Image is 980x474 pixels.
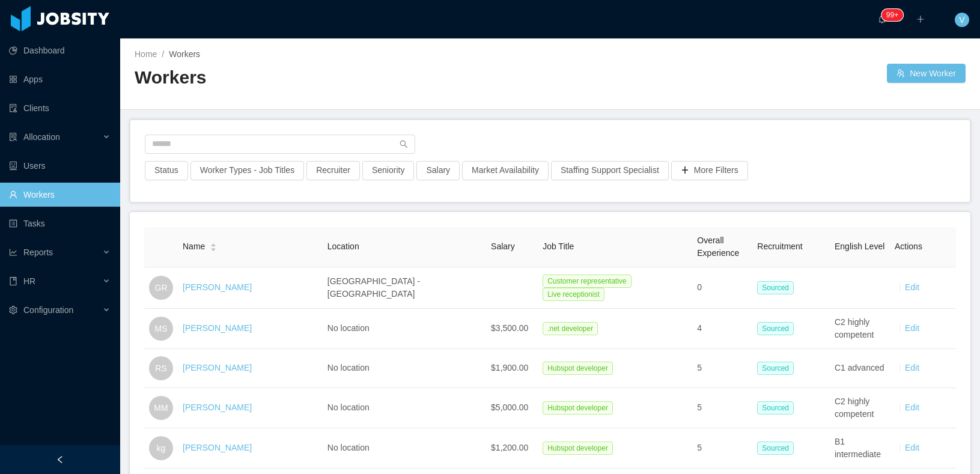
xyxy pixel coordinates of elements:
[905,443,919,452] a: Edit
[491,403,528,412] span: $5,000.00
[692,428,752,469] td: 5
[135,49,157,59] a: Home
[551,161,669,180] button: Staffing Support Specialist
[543,362,613,375] span: Hubspot developer
[757,401,794,415] span: Sourced
[491,323,528,333] span: $3,500.00
[543,401,613,415] span: Hubspot developer
[323,388,486,428] td: No location
[183,403,252,412] a: [PERSON_NAME]
[210,246,217,250] i: icon: caret-down
[543,288,604,301] span: Live receptionist
[757,282,799,292] a: Sourced
[895,242,922,251] span: Actions
[905,282,919,292] a: Edit
[830,428,890,469] td: B1 intermediate
[183,282,252,292] a: [PERSON_NAME]
[183,443,252,452] a: [PERSON_NAME]
[757,362,794,375] span: Sourced
[757,281,794,294] span: Sourced
[9,183,111,207] a: icon: userWorkers
[169,49,200,59] span: Workers
[323,349,486,388] td: No location
[190,161,304,180] button: Worker Types - Job Titles
[830,349,890,388] td: C1 advanced
[23,276,35,286] span: HR
[9,133,17,141] i: icon: solution
[916,15,925,23] i: icon: plus
[692,267,752,309] td: 0
[9,211,111,235] a: icon: profileTasks
[757,323,799,333] a: Sourced
[692,388,752,428] td: 5
[323,267,486,309] td: [GEOGRAPHIC_DATA] - [GEOGRAPHIC_DATA]
[671,161,748,180] button: icon: plusMore Filters
[835,242,884,251] span: English Level
[9,154,111,178] a: icon: robotUsers
[543,242,574,251] span: Job Title
[757,443,799,452] a: Sourced
[157,436,166,460] span: kg
[462,161,549,180] button: Market Availability
[162,49,164,59] span: /
[23,132,60,142] span: Allocation
[210,242,217,246] i: icon: caret-up
[9,306,17,314] i: icon: setting
[154,396,168,420] span: MM
[491,242,515,251] span: Salary
[323,428,486,469] td: No location
[323,309,486,349] td: No location
[416,161,460,180] button: Salary
[757,442,794,455] span: Sourced
[9,248,17,257] i: icon: line-chart
[830,309,890,349] td: C2 highly competent
[543,442,613,455] span: Hubspot developer
[491,363,528,372] span: $1,900.00
[327,242,359,251] span: Location
[23,248,53,257] span: Reports
[210,242,217,250] div: Sort
[878,15,886,23] i: icon: bell
[9,277,17,285] i: icon: book
[543,322,598,335] span: .net developer
[830,388,890,428] td: C2 highly competent
[905,363,919,372] a: Edit
[491,443,528,452] span: $1,200.00
[145,161,188,180] button: Status
[692,309,752,349] td: 4
[155,317,168,341] span: MS
[23,305,73,315] span: Configuration
[9,96,111,120] a: icon: auditClients
[183,363,252,372] a: [PERSON_NAME]
[400,140,408,148] i: icon: search
[757,403,799,412] a: Sourced
[757,363,799,372] a: Sourced
[905,403,919,412] a: Edit
[543,275,631,288] span: Customer representative
[881,9,903,21] sup: 254
[183,240,205,253] span: Name
[155,356,166,380] span: RS
[9,38,111,62] a: icon: pie-chartDashboard
[887,64,966,83] button: icon: usergroup-addNew Worker
[905,323,919,333] a: Edit
[306,161,360,180] button: Recruiter
[9,67,111,91] a: icon: appstoreApps
[757,242,802,251] span: Recruitment
[959,13,964,27] span: V
[135,65,550,90] h2: Workers
[697,235,739,258] span: Overall Experience
[183,323,252,333] a: [PERSON_NAME]
[155,276,168,300] span: GR
[757,322,794,335] span: Sourced
[362,161,414,180] button: Seniority
[692,349,752,388] td: 5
